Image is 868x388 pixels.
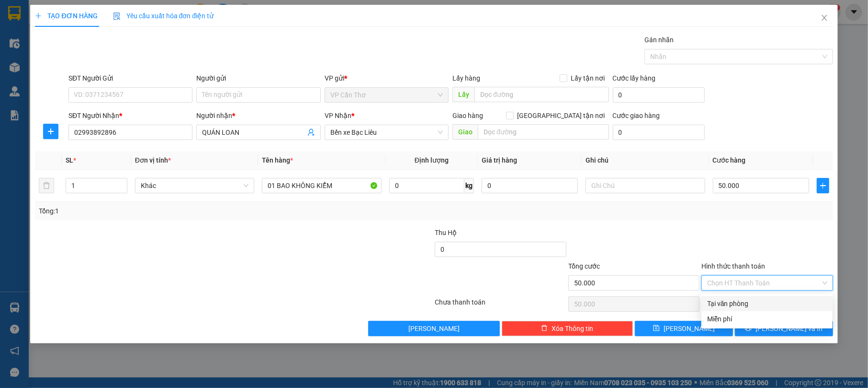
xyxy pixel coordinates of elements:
[44,128,58,135] span: plus
[541,325,548,332] span: delete
[196,73,320,83] div: Người gửi
[613,112,660,119] label: Cước giao hàng
[745,325,752,332] span: printer
[821,14,828,22] span: close
[408,323,460,334] span: [PERSON_NAME]
[568,262,600,270] span: Tổng cước
[434,297,567,314] div: Chưa thanh toán
[567,73,609,83] span: Lấy tận nơi
[330,88,443,102] span: VP Cần Thơ
[613,87,705,103] input: Cước lấy hàng
[325,112,351,119] span: VP Nhận
[262,156,293,164] span: Tên hàng
[43,124,58,139] button: plus
[586,178,705,193] input: Ghi Chú
[452,124,478,140] span: Giao
[478,124,609,140] input: Dọc đường
[68,110,192,121] div: SĐT Người Nhận
[464,178,474,193] span: kg
[552,323,593,334] span: Xóa Thông tin
[35,12,42,19] span: plus
[582,151,709,170] th: Ghi chú
[368,321,499,336] button: [PERSON_NAME]
[502,321,633,336] button: deleteXóa Thông tin
[196,110,320,121] div: Người nhận
[482,178,578,193] input: 0
[817,178,829,193] button: plus
[613,125,705,140] input: Cước giao hàng
[701,262,765,270] label: Hình thức thanh toán
[474,87,609,102] input: Dọc đường
[66,156,73,164] span: SL
[68,73,192,83] div: SĐT Người Gửi
[262,178,382,193] input: VD: Bàn, Ghế
[635,321,733,336] button: save[PERSON_NAME]
[330,125,443,140] span: Bến xe Bạc Liêu
[644,36,674,44] label: Gán nhãn
[113,12,121,20] img: icon
[817,182,829,189] span: plus
[452,87,474,102] span: Lấy
[141,178,249,193] span: Khác
[452,74,480,82] span: Lấy hàng
[35,12,97,20] span: TẠO ĐƠN HÀNG
[135,156,171,164] span: Đơn vị tính
[113,12,214,20] span: Yêu cầu xuất hóa đơn điện tử
[707,298,827,309] div: Tại văn phòng
[713,156,746,164] span: Cước hàng
[707,314,827,324] div: Miễn phí
[653,325,660,332] span: save
[514,110,609,121] span: [GEOGRAPHIC_DATA] tận nơi
[325,73,449,83] div: VP gửi
[415,156,449,164] span: Định lượng
[435,229,457,236] span: Thu Hộ
[307,129,315,136] span: user-add
[452,112,483,119] span: Giao hàng
[664,323,715,334] span: [PERSON_NAME]
[39,178,54,193] button: delete
[811,5,838,32] button: Close
[613,74,656,82] label: Cước lấy hàng
[482,156,517,164] span: Giá trị hàng
[39,206,335,216] div: Tổng: 1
